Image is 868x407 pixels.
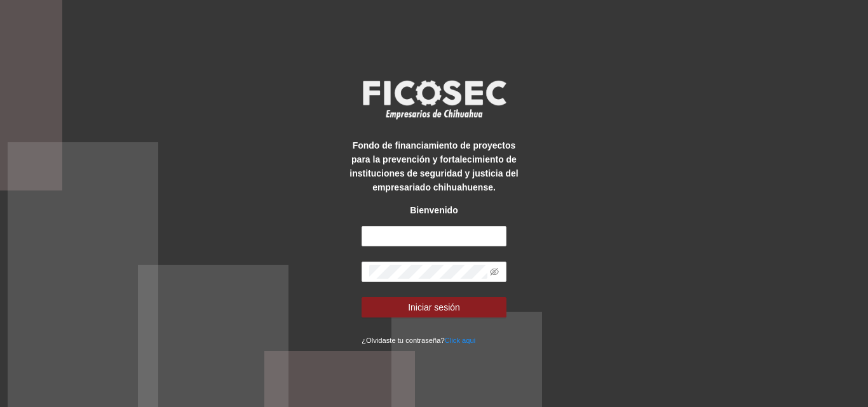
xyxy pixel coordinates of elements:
strong: Bienvenido [410,205,458,215]
img: logo [355,76,513,123]
small: ¿Olvidaste tu contraseña? [362,337,475,344]
a: Click aqui [445,337,476,344]
button: Iniciar sesión [362,297,506,317]
strong: Fondo de financiamiento de proyectos para la prevención y fortalecimiento de instituciones de seg... [349,140,518,192]
span: eye-invisible [490,267,499,276]
span: Iniciar sesión [408,300,460,314]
